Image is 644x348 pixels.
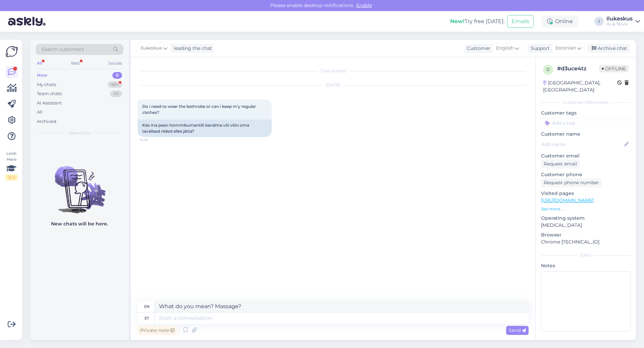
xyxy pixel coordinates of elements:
[450,18,465,24] b: New!
[51,220,108,227] p: New chats will be here.
[37,72,47,79] div: New
[138,326,177,335] div: Private note
[107,59,123,68] div: Socials
[37,100,62,107] div: AI Assistant
[354,2,374,8] span: Enable
[171,45,212,52] div: leading the chat
[606,16,633,21] div: Ilukeskus
[541,206,631,212] p: See more ...
[541,238,631,246] p: Chrome [TECHNICAL_ID]
[599,65,629,72] span: Offline
[5,150,17,181] div: Look Here
[141,45,162,52] span: Ilukeskus
[541,262,631,269] p: Notes
[5,175,17,181] div: 2 / 3
[541,215,631,222] p: Operating system
[138,68,529,74] div: Chat started
[138,120,272,137] div: Kas ma pean hommikumantlit kandma või võin oma tavalised riided alles jätta?
[555,45,576,52] span: Estonian
[142,104,257,115] span: Do i need to wear the bathrobe or can i keep m'y regular clothes?
[541,222,631,229] p: [MEDICAL_DATA]
[541,178,602,187] div: Request phone number
[542,15,578,27] div: Online
[36,59,43,68] div: All
[541,252,631,258] div: Extra
[145,312,149,324] div: et
[557,65,599,73] div: # d3uce4tz
[541,171,631,178] p: Customer phone
[112,72,122,79] div: 0
[5,45,18,58] img: Askly Logo
[496,45,514,52] span: English
[507,15,534,28] button: Emails
[450,17,504,25] div: Try free [DATE]:
[69,130,90,136] span: New chats
[140,137,165,142] span: 15:05
[541,197,594,203] a: [URL][DOMAIN_NAME]
[155,301,529,312] textarea: What do you mean? Massage?
[110,90,122,97] div: 45
[541,141,623,148] input: Add name
[37,118,56,125] div: Archived
[37,90,62,97] div: Team chats
[509,327,526,333] span: Send
[42,46,84,53] span: Search customers
[541,152,631,159] p: Customer email
[108,81,122,88] div: 99+
[541,99,631,106] div: Customer information
[541,159,580,168] div: Request email
[37,81,56,88] div: My chats
[543,79,617,93] div: [GEOGRAPHIC_DATA], [GEOGRAPHIC_DATA]
[144,301,150,312] div: en
[541,231,631,238] p: Browser
[37,109,43,116] div: All
[541,110,631,117] p: Customer tags
[69,59,81,68] div: Web
[138,82,529,88] div: [DATE]
[546,67,550,72] span: d
[606,21,633,27] div: Ilu & Tervis
[588,44,630,53] div: Archive chat
[594,17,604,26] div: I
[541,190,631,197] p: Visited pages
[30,154,129,214] img: No chats
[541,118,631,128] input: Add a tag
[606,16,640,27] a: IlukeskusIlu & Tervis
[541,131,631,138] p: Customer name
[528,45,550,52] div: Support
[464,45,490,52] div: Customer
